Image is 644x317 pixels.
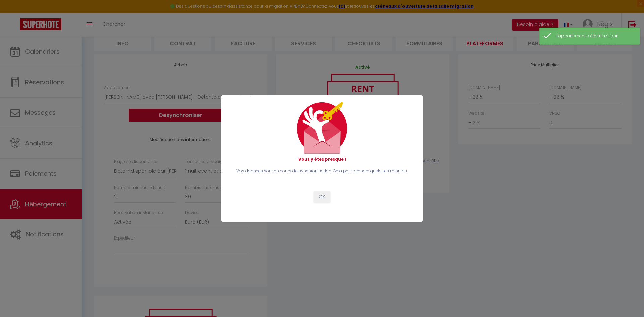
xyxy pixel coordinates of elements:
p: Vos données sont en cours de synchronisation. Cela peut prendre quelques minutes. [235,168,409,174]
button: Ouvrir le widget de chat LiveChat [5,3,25,23]
img: mail [297,102,347,154]
strong: Vous y êtes presque ! [298,156,346,162]
button: OK [314,191,330,203]
div: L'appartement a été mis à jour [556,33,633,39]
